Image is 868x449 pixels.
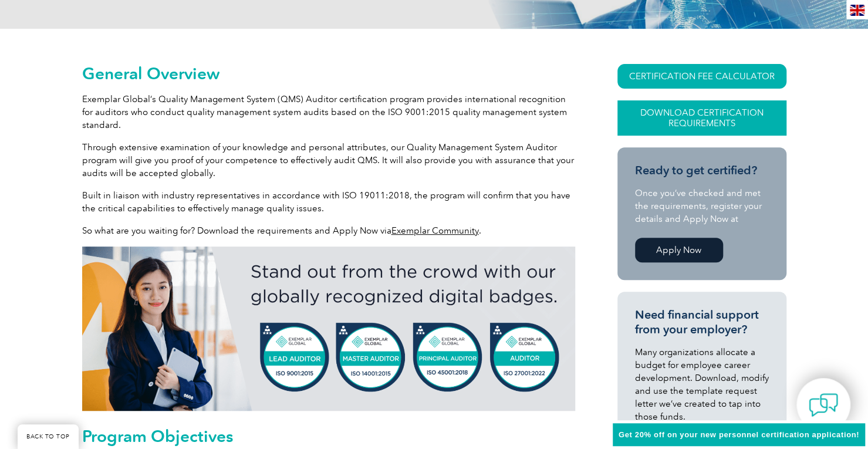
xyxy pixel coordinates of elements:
p: Many organizations allocate a budget for employee career development. Download, modify and use th... [635,346,769,423]
a: Download Certification Requirements [617,100,786,136]
img: contact-chat.png [809,390,838,420]
h2: General Overview [82,64,575,83]
p: Exemplar Global’s Quality Management System (QMS) Auditor certification program provides internat... [82,93,575,131]
img: badges [82,247,575,411]
p: Once you’ve checked and met the requirements, register your details and Apply Now at [635,187,769,225]
a: BACK TO TOP [18,424,79,449]
img: en [850,5,864,16]
h3: Ready to get certified? [635,163,769,178]
h2: Program Objectives [82,427,575,445]
a: Apply Now [635,238,723,262]
p: Built in liaison with industry representatives in accordance with ISO 19011:2018, the program wil... [82,189,575,215]
a: CERTIFICATION FEE CALCULATOR [617,64,786,89]
a: Exemplar Community [391,225,479,236]
h3: Need financial support from your employer? [635,308,769,337]
p: So what are you waiting for? Download the requirements and Apply Now via . [82,224,575,237]
span: Get 20% off on your new personnel certification application! [619,430,859,439]
p: Through extensive examination of your knowledge and personal attributes, our Quality Management S... [82,141,575,180]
